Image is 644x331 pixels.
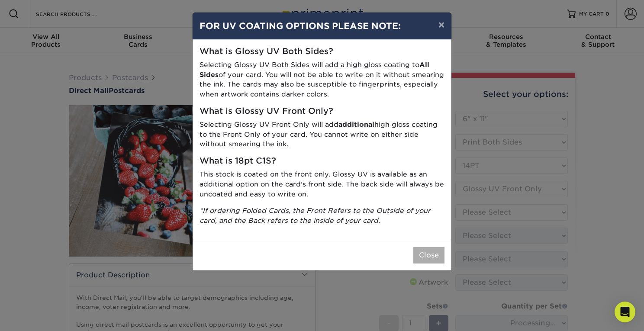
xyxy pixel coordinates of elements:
button: × [431,13,451,37]
h5: What is 18pt C1S? [200,156,444,166]
p: This stock is coated on the front only. Glossy UV is available as an additional option on the car... [200,170,444,199]
button: Close [413,247,444,264]
i: *If ordering Folded Cards, the Front Refers to the Outside of your card, and the Back refers to t... [200,206,431,225]
strong: All Sides [200,61,429,79]
strong: additional [338,120,374,129]
h5: What is Glossy UV Both Sides? [200,47,444,57]
h4: FOR UV COATING OPTIONS PLEASE NOTE: [200,19,444,32]
p: Selecting Glossy UV Front Only will add high gloss coating to the Front Only of your card. You ca... [200,120,444,149]
div: Open Intercom Messenger [615,302,635,322]
p: Selecting Glossy UV Both Sides will add a high gloss coating to of your card. You will not be abl... [200,60,444,100]
h5: What is Glossy UV Front Only? [200,106,444,116]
